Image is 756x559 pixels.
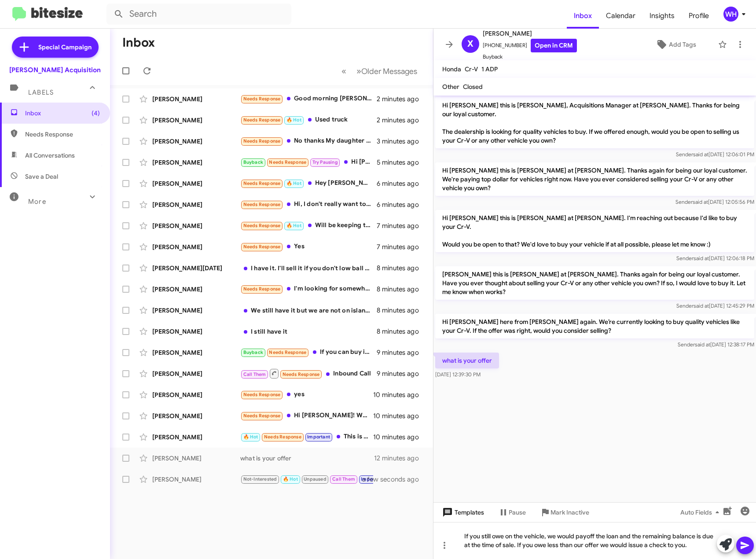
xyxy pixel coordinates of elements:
span: « [341,66,346,77]
span: Sender [DATE] 12:45:29 PM [676,302,754,309]
div: I still have it [240,327,377,336]
span: Needs Response [243,392,281,397]
span: Needs Response [243,202,281,207]
div: 12 minutes ago [374,454,426,463]
span: Buyback [483,52,577,61]
span: said at [694,302,709,309]
span: said at [695,341,710,348]
div: what is your offer [240,454,374,463]
div: [PERSON_NAME] [152,327,240,336]
p: what is your offer [435,353,499,368]
div: 5 minutes ago [377,158,426,167]
div: [PERSON_NAME] [152,390,240,399]
div: Hi [PERSON_NAME]! We traded the Kia in last week. Thank you! [240,411,373,421]
span: 1 ADP [481,65,498,73]
div: I have it. I'll sell it if you don't low ball me [240,264,377,272]
button: Previous [336,62,352,80]
div: 7 minutes ago [377,243,426,251]
span: Auto Fields [680,504,723,520]
span: Needs Response [243,413,281,419]
span: Try Pausing [312,159,338,165]
div: We still have it but we are not on island for a few more months [240,306,377,315]
span: Mark Inactive [550,504,589,520]
span: All Conversations [25,151,75,160]
a: Open in CRM [531,39,577,52]
span: 🔥 Hot [283,476,298,482]
span: Needs Response [243,180,281,186]
div: [PERSON_NAME] [152,412,240,420]
span: Call Them [243,371,266,377]
button: Next [351,62,422,80]
div: [PERSON_NAME] [152,369,240,378]
div: [PERSON_NAME] [152,454,240,463]
div: 2 minutes ago [377,95,426,103]
div: WH [723,7,738,22]
span: Pause [509,504,526,520]
span: Needs Response [243,223,281,228]
span: Inbox [567,3,599,29]
div: If you still owe on the vehicle, we would payoff the loan and the remaining balance is due at the... [433,522,756,559]
p: Hi [PERSON_NAME] this is [PERSON_NAME], Acquisitions Manager at [PERSON_NAME]. Thanks for being o... [435,97,754,148]
button: Add Tags [637,37,714,52]
div: Hey [PERSON_NAME], I can bring it by [DATE] for inspection. [240,178,377,188]
span: Call Them [332,476,355,482]
span: Labels [28,88,54,96]
div: 6 minutes ago [377,179,426,188]
span: Special Campaign [38,43,92,51]
div: 8 minutes ago [377,264,426,272]
div: Hi, I don't really want to sell. But I was curious to see how much. The offer was $3200 I think, ... [240,199,377,210]
div: [PERSON_NAME] [152,285,240,294]
div: [PERSON_NAME] [152,95,240,103]
span: Needs Response [269,159,306,165]
button: Auto Fields [673,504,730,520]
div: [PERSON_NAME] [152,306,240,315]
span: Needs Response [243,96,281,102]
div: 10 minutes ago [373,433,426,441]
input: Search [106,4,291,25]
div: 8 minutes ago [377,306,426,315]
span: Sender [DATE] 12:38:17 PM [678,341,754,348]
span: [DATE] 12:39:30 PM [435,371,481,378]
div: Yes [240,242,377,252]
span: (4) [92,109,100,118]
a: Profile [682,3,716,29]
span: 🔥 Hot [286,223,301,228]
div: I'm looking for somewhere around 22k for it [240,284,377,294]
div: 3 minutes ago [377,137,426,146]
div: 2 minutes ago [377,116,426,125]
div: 9 minutes ago [377,369,426,378]
p: [PERSON_NAME] this is [PERSON_NAME] at [PERSON_NAME]. Thanks again for being our loyal customer. ... [435,266,754,300]
span: Add Tags [669,37,696,52]
div: [PERSON_NAME] [152,243,240,251]
div: [PERSON_NAME] [152,348,240,357]
span: Buyback [243,349,263,355]
div: [PERSON_NAME] [152,475,240,484]
span: Needs Response [243,138,281,144]
span: Sender [DATE] 12:06:01 PM [676,151,754,158]
span: 🔥 Hot [286,180,301,186]
span: Needs Response [264,434,301,440]
span: [PERSON_NAME] [483,28,577,39]
div: No thanks My daughter ship it to [GEOGRAPHIC_DATA] [240,136,377,146]
span: Important [307,434,330,440]
span: Honda [442,65,461,73]
div: [PERSON_NAME] [152,200,240,209]
span: [PHONE_NUMBER] [483,39,577,52]
span: Buyback [243,159,263,165]
div: [PERSON_NAME] [152,116,240,125]
button: Pause [491,504,533,520]
span: 🔥 Hot [286,117,301,123]
div: Used truck [240,115,377,125]
span: Needs Response [243,244,281,250]
div: [PERSON_NAME] [152,179,240,188]
span: Sender [DATE] 12:06:18 PM [676,255,754,261]
div: Inbound Call [240,368,377,379]
div: 7 minutes ago [377,221,426,230]
a: Special Campaign [12,37,99,58]
div: 10 minutes ago [373,390,426,399]
div: [PERSON_NAME] [152,137,240,146]
span: Not-Interested [243,476,277,482]
div: [PERSON_NAME] [152,433,240,441]
span: Cr-V [465,65,478,73]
